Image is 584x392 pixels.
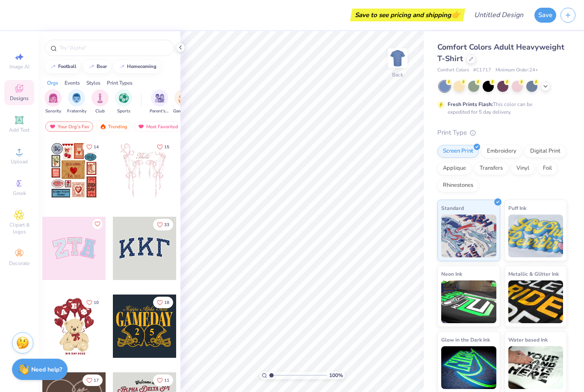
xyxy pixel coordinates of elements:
span: Decorate [9,260,29,267]
span: # C1717 [473,67,491,74]
div: Transfers [474,162,508,175]
div: homecoming [127,64,156,69]
span: Metallic & Glitter Ink [508,269,559,278]
img: Neon Ink [441,280,496,323]
img: most_fav.gif [49,124,56,130]
img: most_fav.gif [138,124,145,130]
button: filter button [150,89,169,115]
span: Club [95,108,105,115]
button: homecoming [114,60,160,73]
button: filter button [115,89,132,115]
button: Like [83,374,103,386]
span: 14 [94,145,99,149]
img: Back [389,50,406,67]
button: bear [83,60,111,73]
span: Water based Ink [508,335,548,344]
span: Standard [441,203,464,212]
span: Puff Ink [508,203,526,212]
img: Sorority Image [48,93,58,103]
span: 15 [164,145,169,149]
img: Metallic & Glitter Ink [508,280,563,323]
div: filter for Club [91,89,109,115]
button: Like [153,297,173,308]
button: filter button [173,89,193,115]
div: Orgs [47,79,58,87]
span: Minimum Order: 24 + [496,67,538,74]
div: bear [97,64,107,69]
button: filter button [44,89,62,115]
span: Parent's Weekend [150,108,169,115]
span: 11 [164,378,169,383]
button: Like [92,219,103,229]
div: filter for Game Day [173,89,193,115]
div: Back [392,71,403,79]
button: Save [534,8,556,23]
div: Save to see pricing and shipping [352,9,463,21]
img: Parent's Weekend Image [155,93,165,103]
div: filter for Sorority [44,89,62,115]
div: Digital Print [525,145,566,158]
div: filter for Fraternity [67,89,86,115]
img: Puff Ink [508,215,563,257]
span: Comfort Colors [437,67,469,74]
div: Vinyl [511,162,535,175]
span: Sorority [45,108,61,115]
img: trend_line.gif [88,64,95,69]
div: Your Org's Fav [45,121,93,132]
img: Water based Ink [508,346,563,389]
img: Game Day Image [178,93,188,103]
div: Applique [437,162,472,175]
strong: Need help? [31,365,62,374]
div: Foil [537,162,557,175]
span: 33 [164,223,169,227]
span: Glow in the Dark Ink [441,335,490,344]
div: Most Favorited [134,121,182,132]
span: 👉 [451,9,460,20]
img: trending.gif [100,124,106,130]
span: 17 [94,378,99,383]
div: football [58,64,77,69]
button: Like [153,141,173,153]
img: trend_line.gif [50,64,56,69]
div: This color can be expedited for 5 day delivery. [448,100,553,116]
button: Like [83,141,103,153]
img: Sports Image [119,93,129,103]
span: 100 % [329,371,343,379]
span: Image AI [9,63,29,70]
button: filter button [91,89,109,115]
img: Glow in the Dark Ink [441,346,496,389]
span: Clipart & logos [4,221,34,235]
div: Print Type [437,128,567,138]
span: Neon Ink [441,269,462,278]
span: Comfort Colors Adult Heavyweight T-Shirt [437,42,564,64]
input: Try "Alpha" [59,44,168,52]
div: Trending [96,121,131,132]
img: trend_line.gif [118,64,125,69]
div: Styles [86,79,100,87]
span: 10 [94,301,99,305]
div: Print Types [107,79,133,87]
div: Events [65,79,80,87]
div: filter for Sports [115,89,132,115]
button: Like [153,374,173,386]
span: 18 [164,301,169,305]
span: Add Text [9,127,29,133]
button: Like [83,297,103,308]
img: Fraternity Image [72,93,81,103]
div: Screen Print [437,145,479,158]
span: Sports [117,108,130,115]
span: Fraternity [67,108,86,115]
strong: Fresh Prints Flash: [448,101,493,108]
span: Designs [10,95,29,102]
input: Untitled Design [467,6,530,24]
div: Rhinestones [437,179,479,192]
img: Club Image [95,93,105,103]
span: Game Day [173,108,193,115]
button: Like [153,219,173,230]
button: filter button [67,89,86,115]
span: Upload [11,158,28,165]
span: Greek [13,190,26,197]
div: filter for Parent's Weekend [150,89,169,115]
div: Embroidery [481,145,522,158]
img: Standard [441,215,496,257]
